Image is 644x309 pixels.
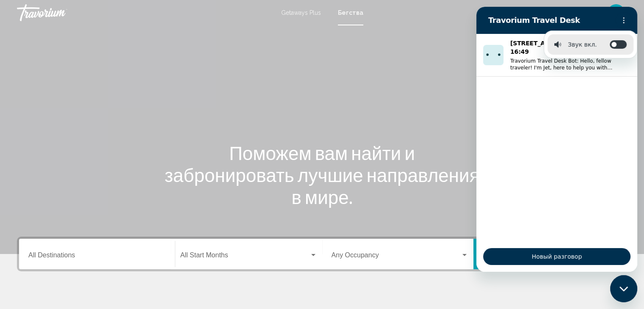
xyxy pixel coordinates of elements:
[163,142,481,208] h1: Поможем вам найти и забронировать лучшие направления в мире.
[476,7,637,272] iframe: Окно обмена сообщениями
[473,239,625,269] button: Поиск
[19,239,625,269] div: Search widget
[281,9,321,16] a: Getaways Plus
[338,9,363,16] a: Бегства
[610,275,637,302] iframe: Кнопка, открывающая окно обмена сообщениями; 1 непрочитанное сообщение
[17,4,273,21] a: Травориум
[605,4,627,22] button: Меню пользователя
